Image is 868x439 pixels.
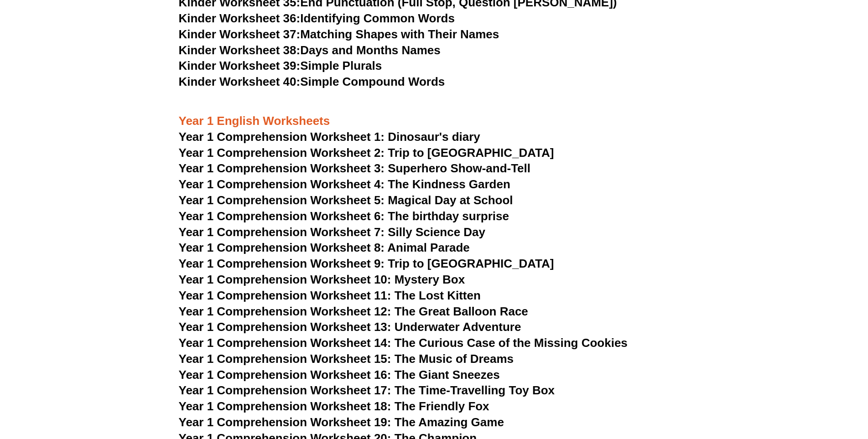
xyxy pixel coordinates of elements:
a: Kinder Worksheet 39:Simple Plurals [179,59,382,72]
a: Year 1 Comprehension Worksheet 8: Animal Parade [179,241,470,254]
h3: Year 1 English Worksheets [179,114,690,129]
a: Year 1 Comprehension Worksheet 6: The birthday surprise [179,209,509,223]
a: Kinder Worksheet 36:Identifying Common Words [179,11,455,25]
a: Kinder Worksheet 40:Simple Compound Words [179,75,445,88]
a: Year 1 Comprehension Worksheet 11: The Lost Kitten [179,289,481,302]
a: Year 1 Comprehension Worksheet 9: Trip to [GEOGRAPHIC_DATA] [179,257,554,270]
iframe: Chat Widget [716,336,868,439]
span: Kinder Worksheet 37: [179,27,301,41]
a: Year 1 Comprehension Worksheet 3: Superhero Show-and-Tell [179,161,531,175]
a: Year 1 Comprehension Worksheet 16: The Giant Sneezes [179,368,500,382]
span: Kinder Worksheet 40: [179,75,301,88]
a: Year 1 Comprehension Worksheet 4: The Kindness Garden [179,177,510,191]
a: Year 1 Comprehension Worksheet 7: Silly Science Day [179,225,486,239]
a: Year 1 Comprehension Worksheet 1: Dinosaur's diary [179,130,480,144]
a: Year 1 Comprehension Worksheet 12: The Great Balloon Race [179,305,528,318]
a: Year 1 Comprehension Worksheet 10: Mystery Box [179,273,465,286]
a: Year 1 Comprehension Worksheet 5: Magical Day at School [179,193,513,207]
a: Year 1 Comprehension Worksheet 15: The Music of Dreams [179,352,514,366]
a: Year 1 Comprehension Worksheet 2: Trip to [GEOGRAPHIC_DATA] [179,146,554,160]
span: Kinder Worksheet 38: [179,43,301,57]
a: Year 1 Comprehension Worksheet 17: The Time-Travelling Toy Box [179,383,555,397]
a: Year 1 Comprehension Worksheet 19: The Amazing Game [179,415,504,429]
a: Kinder Worksheet 38:Days and Months Names [179,43,441,57]
span: Kinder Worksheet 39: [179,59,301,72]
span: Kinder Worksheet 36: [179,11,301,25]
a: Year 1 Comprehension Worksheet 13: Underwater Adventure [179,320,521,334]
a: Year 1 Comprehension Worksheet 18: The Friendly Fox [179,399,489,413]
a: Year 1 Comprehension Worksheet 14: The Curious Case of the Missing Cookies [179,336,628,350]
a: Kinder Worksheet 37:Matching Shapes with Their Names [179,27,499,41]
